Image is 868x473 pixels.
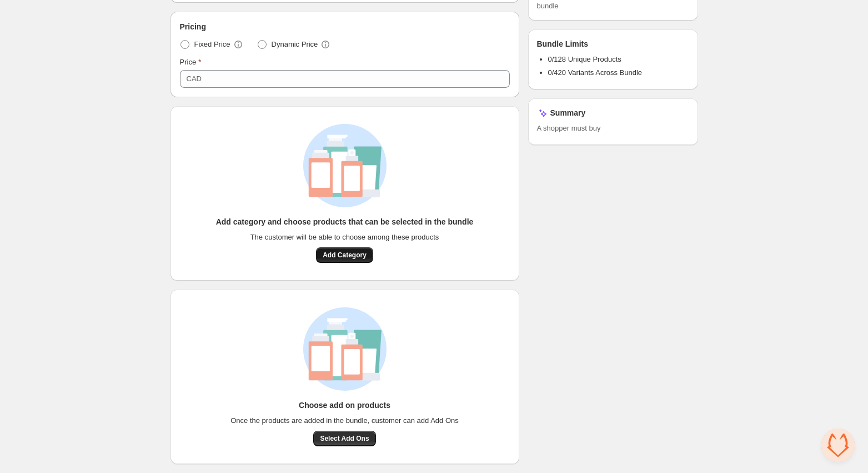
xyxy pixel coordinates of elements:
[216,216,474,227] h3: Add category and choose products that can be selected in the bundle
[313,431,375,446] button: Select Add Ons
[250,232,439,243] span: The customer will be able to choose among these products
[548,55,621,63] span: 0/128 Unique Products
[272,39,318,50] span: Dynamic Price
[316,247,373,263] button: Add Category
[537,38,589,49] h3: Bundle Limits
[821,429,855,462] a: Open chat
[548,68,643,77] span: 0/420 Variants Across Bundle
[537,123,689,134] span: A shopper must buy
[180,21,206,32] span: Pricing
[187,73,202,84] div: CAD
[194,39,230,50] span: Fixed Price
[230,415,459,426] span: Once the products are added in the bundle, customer can add Add Ons
[323,251,367,260] span: Add Category
[550,107,586,118] h3: Summary
[299,400,390,411] h3: Choose add on products
[320,434,369,443] span: Select Add Ons
[180,57,202,68] label: Price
